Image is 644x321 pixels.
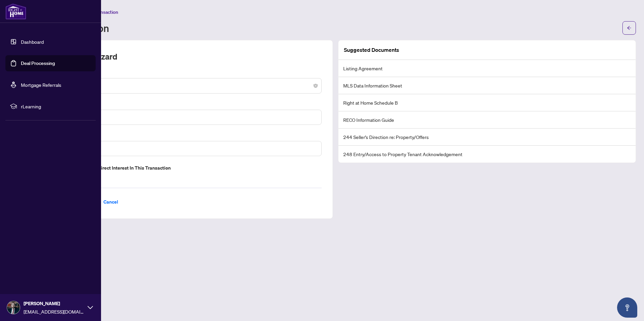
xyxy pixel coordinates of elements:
[627,26,632,30] span: arrow-left
[339,129,636,146] li: 244 Seller’s Direction re: Property/Offers
[339,60,636,77] li: Listing Agreement
[339,146,636,163] li: 248 Entry/Access to Property Tenant Acknowledgement
[339,94,636,111] li: Right at Home Schedule B
[84,9,118,15] span: Add Transaction
[21,60,55,66] a: Deal Processing
[46,133,322,140] label: Property Address
[21,103,91,110] span: rLearning
[339,111,636,129] li: RECO Information Guide
[21,82,61,88] a: Mortgage Referrals
[46,70,322,77] label: Transaction Type
[21,39,44,45] a: Dashboard
[314,84,318,88] span: close-circle
[7,301,20,314] img: Profile Icon
[344,46,399,54] article: Suggested Documents
[46,102,322,109] label: MLS ID
[98,196,124,208] button: Cancel
[5,3,26,20] img: logo
[339,77,636,94] li: MLS Data Information Sheet
[46,164,322,172] label: Do you have direct or indirect interest in this transaction
[103,197,118,207] span: Cancel
[50,79,318,92] span: Listing - Lease
[24,300,84,307] span: [PERSON_NAME]
[617,297,637,318] button: Open asap
[24,308,84,315] span: [EMAIL_ADDRESS][DOMAIN_NAME]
